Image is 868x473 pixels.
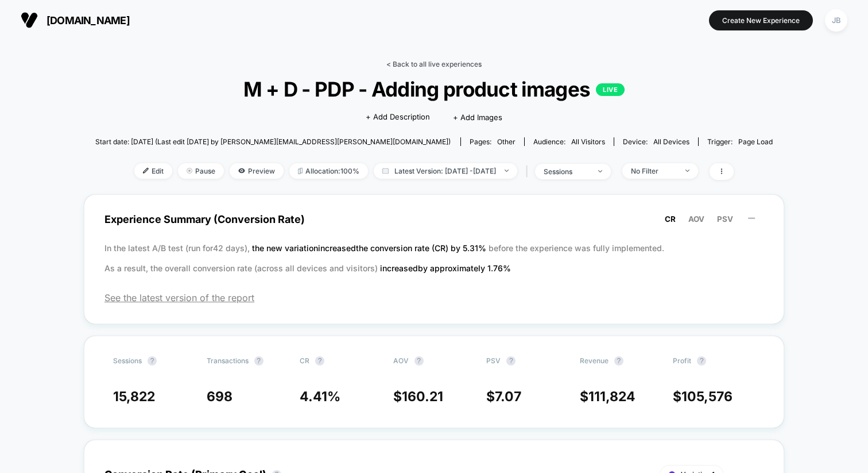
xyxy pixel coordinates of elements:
img: end [685,170,689,172]
button: ? [254,356,263,366]
div: sessions [544,167,590,176]
span: increased by approximately 1.76 % [380,263,511,273]
span: CR [665,214,676,224]
button: ? [315,356,324,366]
span: + Add Description [366,111,430,123]
div: Pages: [470,137,516,146]
span: | [523,163,535,180]
span: Edit [134,163,172,179]
span: Start date: [DATE] (Last edit [DATE] by [PERSON_NAME][EMAIL_ADDRESS][PERSON_NAME][DOMAIN_NAME]) [95,137,451,146]
button: PSV [714,214,737,224]
span: $ [673,389,733,405]
button: ? [414,356,424,366]
div: JB [825,9,847,32]
button: ? [506,356,516,366]
span: Preview [230,163,284,179]
span: 15,822 [113,389,155,405]
span: Profit [673,356,691,365]
button: [DOMAIN_NAME] [17,11,133,29]
img: end [598,170,602,172]
div: No Filter [631,167,677,175]
span: M + D - PDP - Adding product images [129,77,739,101]
span: See the latest version of the report [104,292,764,303]
span: Transactions [207,356,249,365]
span: 7.07 [495,389,521,405]
span: AOV [393,356,409,365]
span: Revenue [580,356,609,365]
button: ? [148,356,157,366]
span: Device: [614,137,698,146]
span: the new variation increased the conversion rate (CR) by 5.31 % [252,243,489,253]
span: AOV [688,214,704,224]
span: $ [486,389,521,405]
span: Page Load [738,137,773,146]
span: PSV [717,214,733,224]
button: CR [661,214,679,224]
span: All Visitors [571,137,605,146]
span: PSV [486,356,501,365]
span: Pause [178,163,224,179]
span: + Add Images [453,113,502,122]
span: all devices [653,137,689,146]
button: Create New Experience [709,10,813,30]
div: Trigger: [707,137,773,146]
span: other [497,137,516,146]
img: end [187,168,192,174]
span: $ [580,389,635,405]
button: AOV [685,214,708,224]
img: end [505,170,509,172]
p: LIVE [596,83,625,96]
span: 698 [207,389,232,405]
span: Allocation: 100% [289,163,368,179]
a: < Back to all live experiences [386,60,482,68]
button: JB [821,9,851,32]
img: Visually logo [21,11,38,29]
span: CR [300,356,309,365]
span: 111,824 [588,389,635,405]
span: Experience Summary (Conversion Rate) [104,206,764,232]
span: [DOMAIN_NAME] [46,14,130,26]
img: rebalance [298,168,303,174]
img: calendar [382,168,389,174]
span: 160.21 [402,389,443,405]
span: 4.41 % [300,389,340,405]
span: $ [393,389,443,405]
span: Latest Version: [DATE] - [DATE] [374,163,517,179]
div: Audience: [533,137,605,146]
p: In the latest A/B test (run for 42 days), before the experience was fully implemented. As a resul... [104,238,764,278]
button: ? [614,356,623,366]
span: Sessions [113,356,142,365]
button: ? [697,356,706,366]
img: edit [143,168,149,174]
span: 105,576 [681,389,733,405]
